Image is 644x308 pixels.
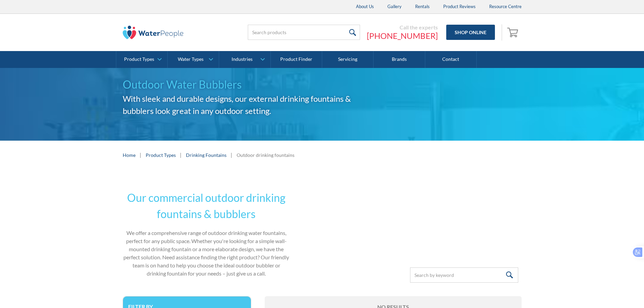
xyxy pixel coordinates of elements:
div: | [230,151,233,159]
a: Contact [425,51,477,68]
a: Industries [219,51,270,68]
div: | [179,151,183,159]
a: Product Finder [271,51,322,68]
input: Search products [248,25,360,40]
a: Water Types [168,51,219,68]
div: Industries [232,56,253,62]
a: Home [123,151,136,159]
a: Product Types [146,151,176,159]
img: shopping cart [507,27,520,38]
img: The Water People [123,26,184,39]
div: Water Types [178,56,204,62]
h1: Outdoor Water Bubblers [123,76,355,93]
a: Drinking Fountains [186,151,226,159]
h2: Our commercial outdoor drinking fountains & bubblers [123,190,290,222]
div: Product Types [124,56,154,62]
a: Shop Online [446,25,495,40]
h2: With sleek and durable designs, our external drinking fountains & bubblers look great in any outd... [123,93,355,117]
a: Brands [374,51,425,68]
input: Search by keyword [410,267,518,283]
p: We offer a comprehensive range of outdoor drinking water fountains, perfect for any public space.... [123,229,290,278]
a: [PHONE_NUMBER] [367,31,438,41]
a: Open cart [505,24,522,41]
div: Call the experts [367,24,438,31]
a: Product Types [116,51,167,68]
a: Servicing [322,51,374,68]
div: Outdoor drinking fountains [237,151,294,159]
div: | [139,151,142,159]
